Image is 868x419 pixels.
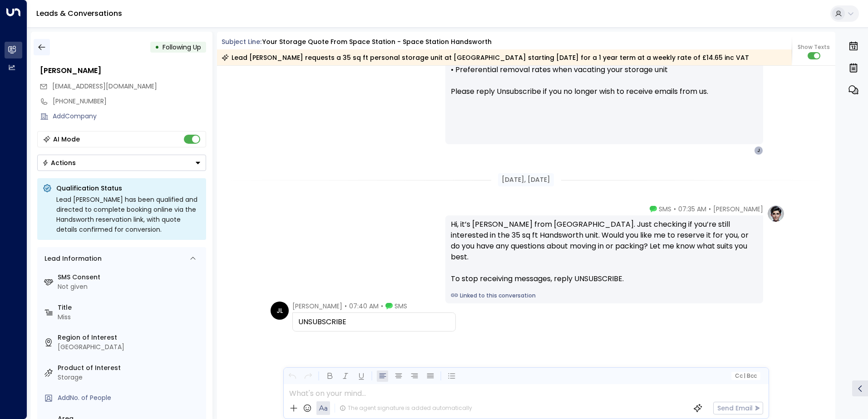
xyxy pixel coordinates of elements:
[58,393,202,403] div: AddNo. of People
[58,333,202,342] label: Region of Interest
[735,373,756,379] span: Cc Bcc
[709,205,711,214] span: •
[58,282,202,292] div: Not given
[731,372,760,380] button: Cc|Bcc
[498,173,554,186] div: [DATE], [DATE]
[659,205,671,214] span: SMS
[58,363,202,373] label: Product of Interest
[58,342,202,352] div: [GEOGRAPHIC_DATA]
[222,37,261,46] span: Subject Line:
[40,65,206,76] div: [PERSON_NAME]
[53,135,80,144] div: AI Mode
[292,302,342,311] span: [PERSON_NAME]
[58,303,202,312] label: Title
[58,273,202,282] label: SMS Consent
[42,159,76,167] div: Actions
[713,205,763,214] span: [PERSON_NAME]
[36,8,122,19] a: Leads & Conversations
[53,112,206,121] div: AddCompany
[451,292,758,300] a: Linked to this conversation
[349,302,379,311] span: 07:40 AM
[674,205,676,214] span: •
[340,404,472,412] div: The agent signature is added automatically
[37,155,206,171] div: Button group with a nested menu
[451,219,758,284] div: Hi, it’s [PERSON_NAME] from [GEOGRAPHIC_DATA]. Just checking if you’re still interested in the 35...
[58,312,202,322] div: Miss
[56,195,201,234] div: Lead [PERSON_NAME] has been qualified and directed to complete booking online via the Handsworth ...
[345,302,347,311] span: •
[163,43,201,52] span: Following Up
[395,302,407,311] span: SMS
[286,370,298,382] button: Undo
[798,43,830,51] span: Show Texts
[744,373,745,379] span: |
[381,302,383,311] span: •
[298,317,450,327] div: UNSUBSCRIBE
[222,53,749,62] div: Lead [PERSON_NAME] requests a 35 sq ft personal storage unit at [GEOGRAPHIC_DATA] starting [DATE]...
[271,302,289,320] div: JL
[52,82,157,91] span: [EMAIL_ADDRESS][DOMAIN_NAME]
[58,373,202,382] div: Storage
[262,37,492,47] div: Your storage quote from Space Station - Space Station Handsworth
[41,254,102,263] div: Lead Information
[155,39,159,55] div: •
[302,370,314,382] button: Redo
[767,205,785,223] img: profile-logo.png
[52,82,157,91] span: jamesletts@hotmail.com
[53,97,206,106] div: [PHONE_NUMBER]
[678,205,706,214] span: 07:35 AM
[56,184,201,193] p: Qualification Status
[37,155,206,171] button: Actions
[754,146,763,155] div: J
